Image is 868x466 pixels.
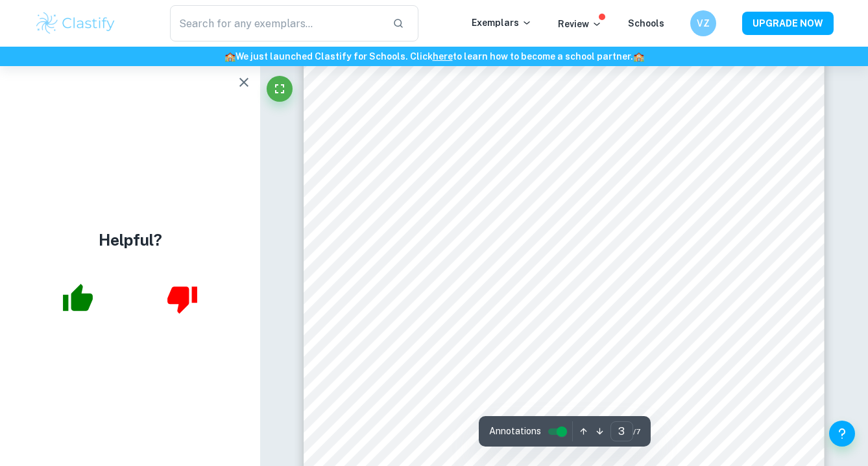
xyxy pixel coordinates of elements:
[433,51,453,62] a: here
[742,12,834,35] button: UPGRADE NOW
[633,426,640,437] span: / 7
[472,16,532,30] p: Exemplars
[224,51,235,62] span: 🏫
[267,76,293,102] button: Fullscreen
[170,5,382,41] input: Search for any exemplars...
[3,49,865,64] h6: We just launched Clastify for Schools. Click to learn how to become a school partner.
[99,228,162,251] h4: Helpful?
[829,421,855,447] button: Help and Feedback
[628,18,664,29] a: Schools
[489,425,541,438] span: Annotations
[690,10,716,36] button: VZ
[34,10,117,36] img: Clastify logo
[633,51,644,62] span: 🏫
[696,16,711,30] h6: VZ
[558,17,602,31] p: Review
